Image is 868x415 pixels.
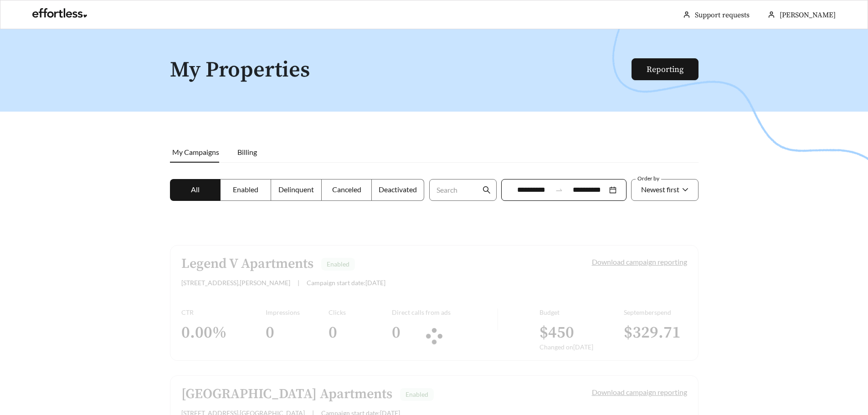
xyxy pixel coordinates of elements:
[647,64,683,75] a: Reporting
[170,58,632,82] h1: My Properties
[780,10,836,20] span: [PERSON_NAME]
[332,185,361,194] span: Canceled
[233,185,258,194] span: Enabled
[632,58,699,80] button: Reporting
[278,185,314,194] span: Delinquent
[191,185,200,194] span: All
[555,186,563,194] span: to
[555,186,563,194] span: swap-right
[695,10,750,20] a: Support requests
[172,148,219,156] span: My Campaigns
[641,185,679,194] span: Newest first
[237,148,257,156] span: Billing
[483,186,491,194] span: search
[379,185,417,194] span: Deactivated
